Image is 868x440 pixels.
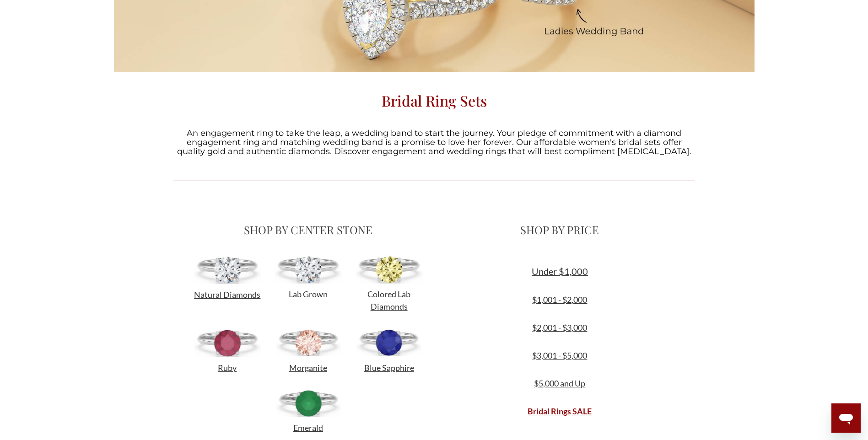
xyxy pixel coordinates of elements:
[441,222,679,237] h2: SHOP BY PRICE
[367,290,410,311] a: Colored Lab Diamonds
[218,364,237,372] a: Ruby
[532,350,587,360] a: $3,001 - $5,000
[532,266,588,277] span: Under $1,000
[194,290,260,299] a: Natural Diamonds
[364,364,414,372] a: Blue Sapphire
[289,290,328,299] a: Lab Grown
[289,364,327,372] a: Morganite
[534,378,585,388] a: $5,000 and Up
[831,403,861,433] iframe: Button to launch messaging window
[189,222,427,237] h2: SHOP BY CENTER STONE
[194,290,260,300] span: Natural Diamonds
[532,295,587,305] a: $1,001 - $2,000
[293,423,323,433] span: Emerald
[528,406,592,416] a: Bridal Rings SALE
[218,363,237,373] span: Ruby
[532,268,588,276] a: Under $1,000
[177,128,691,156] span: An engagement ring to take the leap, a wedding band to start the journey. Your pledge of commitme...
[289,289,328,299] span: Lab Grown
[364,363,414,373] span: Blue Sapphire
[367,289,410,311] span: Colored Lab Diamonds
[532,322,587,333] a: $2,001 - $3,000
[289,363,327,373] span: Morganite
[293,424,323,432] a: Emerald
